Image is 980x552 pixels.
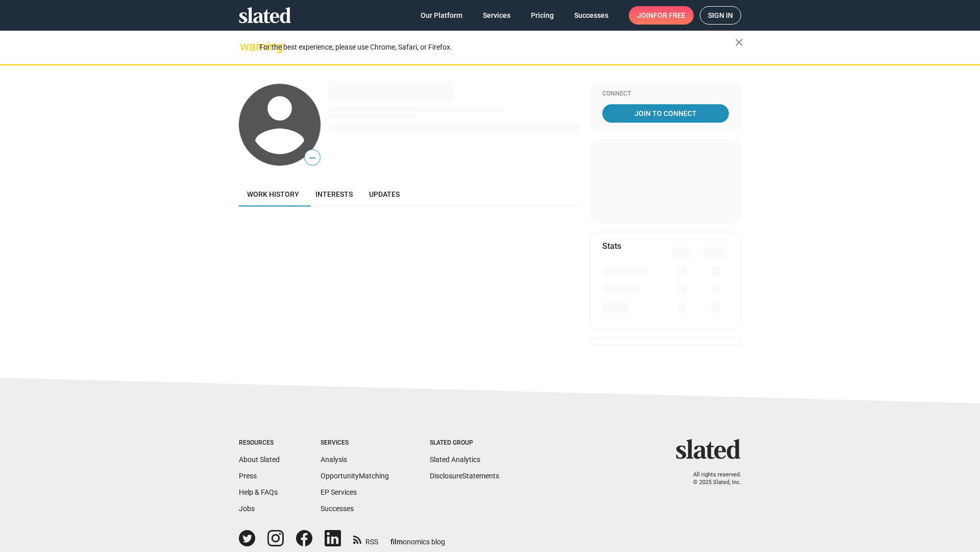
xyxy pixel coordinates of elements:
span: Sign in [708,7,733,24]
a: filmonomics blog [390,529,445,547]
p: All rights reserved. © 2025 Slated, Inc. [682,471,741,486]
span: — [305,151,320,165]
span: Pricing [531,6,554,25]
a: Interests [307,182,361,206]
a: Slated Analytics [430,455,480,464]
a: OpportunityMatching [321,472,389,480]
span: Updates [369,190,400,198]
mat-icon: close [733,36,745,49]
a: Jobs [239,504,255,513]
span: Services [483,6,510,25]
span: for free [653,6,685,25]
a: Help & FAQs [239,488,278,496]
a: EP Services [321,488,357,496]
a: About Slated [239,455,280,464]
a: Joinfor free [629,6,694,25]
span: Successes [574,6,608,25]
div: Resources [239,439,280,447]
a: Press [239,472,257,480]
div: Connect [602,90,729,98]
a: Analysis [321,455,347,464]
span: Our Platform [421,6,462,25]
div: Slated Group [430,439,499,447]
a: Join To Connect [602,104,729,123]
a: Our Platform [412,6,471,25]
a: Sign in [700,6,741,25]
a: Updates [361,182,408,206]
span: Join [637,6,685,25]
mat-card-title: Stats [602,241,621,251]
a: DisclosureStatements [430,472,499,480]
a: RSS [353,531,378,547]
a: Services [475,6,519,25]
mat-icon: warning [240,40,252,53]
a: Work history [239,182,307,206]
a: Successes [321,504,354,513]
a: Pricing [523,6,562,25]
span: Join To Connect [604,104,727,123]
span: film [390,538,403,546]
div: For the best experience, please use Chrome, Safari, or Firefox. [259,40,735,54]
span: Interests [315,190,353,198]
div: Services [321,439,389,447]
span: Work history [247,190,299,198]
a: Successes [566,6,617,25]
